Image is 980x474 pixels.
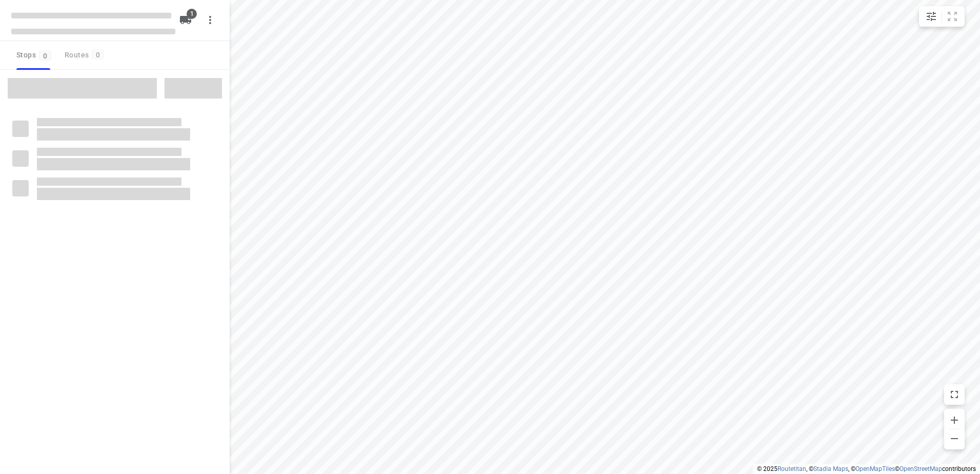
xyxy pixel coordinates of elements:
[919,6,965,27] div: small contained button group
[921,6,942,27] button: Map settings
[757,465,976,472] li: © 2025 , © , © © contributors
[900,465,942,472] a: OpenStreetMap
[855,465,895,472] a: OpenMapTiles
[813,465,848,472] a: Stadia Maps
[778,465,806,472] a: Routetitan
